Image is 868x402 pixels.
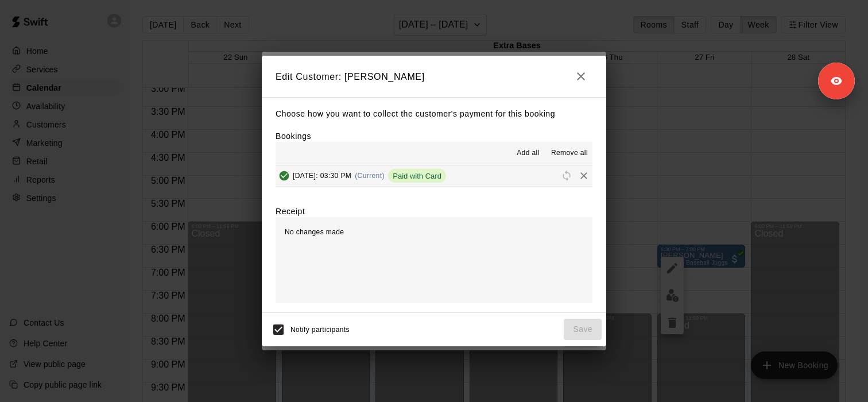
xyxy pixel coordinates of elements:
span: (Current) [355,172,385,180]
button: Added & Paid [276,167,293,184]
span: [DATE]: 03:30 PM [293,172,351,180]
span: Remove all [551,148,588,159]
button: Remove all [547,144,592,163]
label: Receipt [276,206,305,217]
p: Choose how you want to collect the customer's payment for this booking [276,107,592,121]
button: Add all [510,144,547,163]
button: Added & Paid[DATE]: 03:30 PM(Current)Paid with CardRescheduleRemove [276,165,592,187]
span: Reschedule [558,171,575,180]
label: Bookings [276,132,311,141]
span: No changes made [285,228,344,236]
span: Notify participants [290,326,350,334]
h2: Edit Customer: [PERSON_NAME] [262,56,606,97]
span: Paid with Card [388,172,446,180]
span: Remove [575,171,592,180]
span: Add all [517,148,540,159]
